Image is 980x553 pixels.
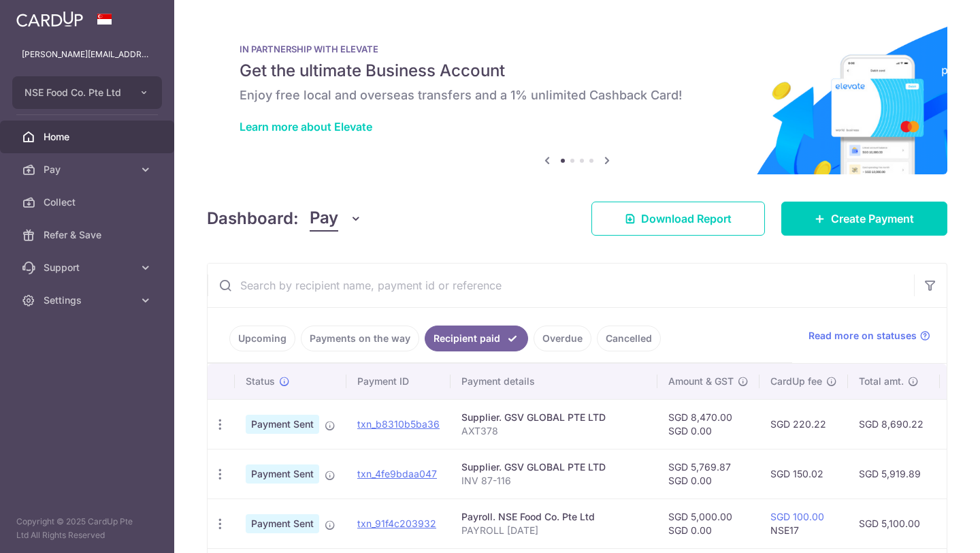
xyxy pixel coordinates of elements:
div: Supplier. GSV GLOBAL PTE LTD [461,411,647,424]
img: CardUp [16,11,83,27]
span: Payment Sent [246,514,319,533]
h4: Dashboard: [207,206,299,231]
td: NSE17 [759,499,848,548]
a: Recipient paid [425,326,528,351]
span: NSE Food Co. Pte Ltd [24,86,125,99]
a: Upcoming [229,326,295,351]
p: [PERSON_NAME][EMAIL_ADDRESS][DOMAIN_NAME] [22,48,152,61]
div: Supplier. GSV GLOBAL PTE LTD [461,460,647,474]
h5: Get the ultimate Business Account [240,60,915,82]
div: Payroll. NSE Food Co. Pte Ltd [461,510,647,524]
span: Support [44,261,133,274]
img: Renovation banner [207,22,947,174]
span: Status [246,375,275,388]
th: Payment details [451,364,657,399]
td: SGD 5,919.89 [848,449,940,499]
span: Refer & Save [44,228,133,242]
span: CardUp fee [770,375,822,388]
button: Pay [310,206,362,232]
a: Overdue [534,326,591,351]
td: SGD 220.22 [759,399,848,449]
span: Pay [44,163,133,176]
span: Total amt. [859,375,904,388]
td: SGD 8,690.22 [848,399,940,449]
span: Home [44,130,133,144]
td: SGD 5,100.00 [848,499,940,548]
td: SGD 150.02 [759,449,848,499]
span: Amount & GST [668,375,734,388]
span: Collect [44,195,133,209]
td: SGD 5,000.00 SGD 0.00 [657,499,759,548]
td: SGD 5,769.87 SGD 0.00 [657,449,759,499]
button: NSE Food Co. Pte Ltd [12,76,162,109]
span: Payment Sent [246,464,319,484]
a: Download Report [591,202,765,236]
span: Payment Sent [246,415,319,434]
a: txn_b8310b5ba36 [357,418,440,430]
p: IN PARTNERSHIP WITH ELEVATE [240,44,915,54]
a: Learn more about Elevate [240,120,372,133]
a: txn_91f4c203932 [357,518,436,529]
span: Create Payment [831,210,914,227]
td: SGD 8,470.00 SGD 0.00 [657,399,759,449]
h6: Enjoy free local and overseas transfers and a 1% unlimited Cashback Card! [240,87,915,104]
a: SGD 100.00 [770,511,824,522]
a: Read more on statuses [808,329,930,343]
iframe: Opens a widget where you can find more information [892,512,966,546]
p: PAYROLL [DATE] [461,524,647,537]
span: Download Report [641,210,732,227]
input: Search by recipient name, payment id or reference [208,264,914,307]
span: Settings [44,294,133,307]
a: txn_4fe9bdaa047 [357,468,437,479]
span: Pay [310,206,338,232]
a: Create Payment [781,202,947,236]
th: Payment ID [346,364,451,399]
p: AXT378 [461,424,647,438]
p: INV 87-116 [461,474,647,488]
span: Read more on statuses [808,329,917,343]
a: Cancelled [597,326,661,351]
a: Payments on the way [301,326,419,351]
